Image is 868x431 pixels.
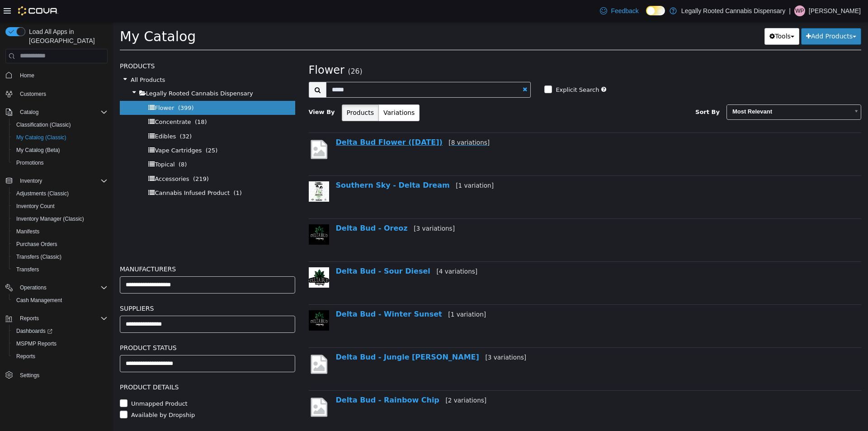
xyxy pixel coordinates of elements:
[20,372,39,379] span: Settings
[13,213,108,224] span: Inventory Manager (Classic)
[16,282,108,293] span: Operations
[343,160,381,167] small: [1 variation]
[13,295,66,306] a: Cash Management
[9,200,111,213] button: Inventory Count
[20,177,42,185] span: Inventory
[9,263,111,276] button: Transfers
[196,374,216,397] img: missing-image.png
[120,168,128,175] span: (1)
[9,131,111,144] button: My Catalog (Classic)
[223,374,374,383] a: Delta Bud - Rainbow Chip[2 variations]
[9,118,111,131] button: Classification (Classic)
[196,160,216,180] img: 150
[223,159,381,168] a: Southern Sky - Delta Dream[1 variation]
[16,378,75,387] label: Unmapped Product
[7,39,182,50] h5: Products
[5,65,108,405] nav: Complex example
[7,242,182,253] h5: Manufacturers
[646,6,665,15] input: Dark Mode
[196,87,222,94] span: View By
[13,157,47,168] a: Promotions
[16,369,108,380] span: Settings
[13,119,108,130] span: Classification (Classic)
[33,68,140,75] span: Legally Rooted Cannabis Dispensary
[2,312,111,325] button: Reports
[9,225,111,238] button: Manifests
[2,87,111,100] button: Customers
[13,145,64,156] a: My Catalog (Beta)
[16,88,108,99] span: Customers
[196,246,216,266] img: 150
[20,72,34,79] span: Home
[16,340,57,347] span: MSPMP Reports
[2,69,111,82] button: Home
[16,203,55,210] span: Inventory Count
[13,264,42,275] a: Transfers
[20,109,38,116] span: Catalog
[9,337,111,350] button: MSPMP Reports
[13,326,108,336] span: Dashboards
[16,389,82,398] label: Available by Dropship
[16,297,62,304] span: Cash Management
[223,288,373,297] a: Delta Bud - Winter Sunset[1 variation]
[16,70,108,81] span: Home
[66,139,74,146] span: (8)
[13,239,108,250] span: Purchase Orders
[223,116,377,125] a: Delta Bud Flower ([DATE])[8 variations]
[2,175,111,187] button: Inventory
[9,238,111,251] button: Purchase Orders
[82,97,94,104] span: (18)
[16,107,42,118] button: Catalog
[16,266,39,273] span: Transfers
[13,226,108,237] span: Manifests
[13,188,72,199] a: Adjustments (Classic)
[13,188,108,199] span: Adjustments (Classic)
[9,294,111,307] button: Cash Management
[794,5,805,16] div: William Prince
[335,117,377,124] small: [8 variations]
[681,5,785,16] p: Legally Rooted Cannabis Dispensary
[13,251,108,262] span: Transfers (Classic)
[7,7,83,23] span: My Catalog
[20,284,47,291] span: Operations
[13,338,60,349] a: MSPMP Reports
[13,201,58,212] a: Inventory Count
[16,353,35,360] span: Reports
[196,42,231,55] span: Flower
[42,139,61,146] span: Topical
[196,203,216,223] img: 150
[614,83,736,97] span: Most Relevant
[16,228,39,235] span: Manifests
[13,201,108,212] span: Inventory Count
[13,264,108,275] span: Transfers
[16,89,50,99] a: Customers
[20,90,46,98] span: Customers
[16,313,108,324] span: Reports
[789,5,791,16] p: |
[332,375,373,382] small: [2 variations]
[372,332,413,339] small: [3 variations]
[9,213,111,225] button: Inventory Manager (Classic)
[323,246,364,253] small: [4 variations]
[18,6,58,15] img: Cova
[16,107,108,118] span: Catalog
[66,111,79,118] span: (32)
[2,281,111,294] button: Operations
[13,132,108,143] span: My Catalog (Classic)
[16,190,69,197] span: Adjustments (Classic)
[93,125,105,132] span: (25)
[7,321,182,332] h5: Product Status
[9,156,111,169] button: Promotions
[335,289,373,296] small: [1 variation]
[651,6,686,23] button: Tools
[440,64,486,73] label: Explicit Search
[9,251,111,263] button: Transfers (Classic)
[223,245,365,254] a: Delta Bud - Sour Diesel[4 variations]
[13,145,108,156] span: My Catalog (Beta)
[9,187,111,200] button: Adjustments (Classic)
[42,111,63,118] span: Edibles
[9,144,111,156] button: My Catalog (Beta)
[16,327,52,335] span: Dashboards
[613,83,748,98] a: Most Relevant
[229,83,266,99] button: Products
